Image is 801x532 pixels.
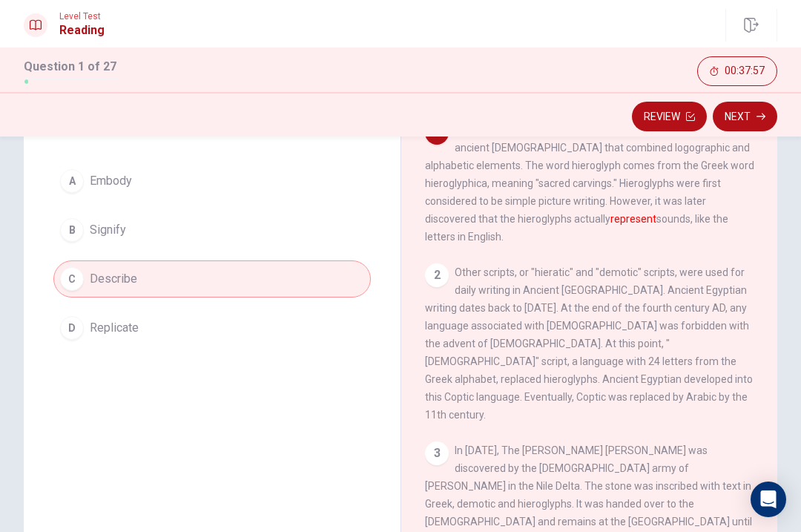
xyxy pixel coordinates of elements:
button: CDescribe [53,260,371,298]
div: D [60,316,84,340]
button: AEmbody [53,162,371,200]
span: 00:37:57 [725,65,765,77]
button: Review [632,102,707,131]
span: Other scripts, or "hieratic" and "demotic" scripts, were used for daily writing in Ancient [GEOGR... [425,266,753,421]
span: Level Test [59,11,105,22]
span: Embody [90,172,132,190]
div: C [60,267,84,291]
button: 00:37:57 [697,56,777,86]
h1: Question 1 of 27 [24,58,119,76]
span: Describe [90,270,137,288]
div: 3 [425,441,449,465]
div: Open Intercom Messenger [751,482,786,517]
div: B [60,218,84,242]
div: A [60,169,84,193]
h1: Reading [59,22,105,39]
span: Replicate [90,319,139,337]
span: Egyptian hieroglyphs were a formal writing system used by the ancient [DEMOGRAPHIC_DATA] that com... [425,124,754,243]
span: Signify [90,221,126,239]
button: BSignify [53,211,371,249]
font: represent [610,213,656,225]
button: Next [713,102,777,131]
button: DReplicate [53,309,371,347]
div: 2 [425,263,449,287]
